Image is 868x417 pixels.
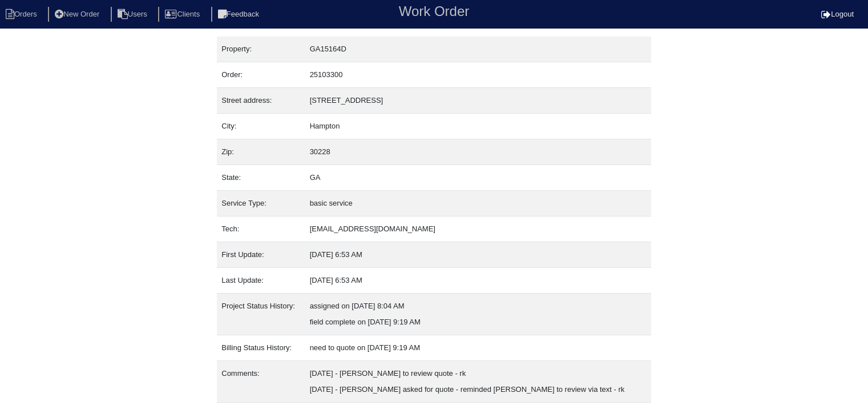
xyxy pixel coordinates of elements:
td: 30228 [305,139,651,165]
td: 25103300 [305,62,651,88]
td: Order: [217,62,305,88]
div: assigned on [DATE] 8:04 AM [310,298,647,314]
li: Feedback [211,7,268,22]
a: Clients [158,10,209,18]
td: Hampton [305,114,651,139]
td: City: [217,114,305,139]
td: Property: [217,37,305,62]
td: Street address: [217,88,305,114]
td: First Update: [217,242,305,268]
td: basic service [305,191,651,216]
a: Users [111,10,156,18]
div: need to quote on [DATE] 9:19 AM [310,340,647,356]
td: GA15164D [305,37,651,62]
td: [STREET_ADDRESS] [305,88,651,114]
td: State: [217,165,305,191]
td: [EMAIL_ADDRESS][DOMAIN_NAME] [305,216,651,242]
td: [DATE] 6:53 AM [305,242,651,268]
a: Logout [821,10,854,18]
td: Billing Status History: [217,335,305,361]
td: Last Update: [217,268,305,294]
td: Project Status History: [217,294,305,335]
li: Users [111,7,156,22]
td: [DATE] 6:53 AM [305,268,651,294]
a: New Order [48,10,108,18]
td: GA [305,165,651,191]
div: field complete on [DATE] 9:19 AM [310,314,647,330]
td: Tech: [217,216,305,242]
td: [DATE] - [PERSON_NAME] to review quote - rk [DATE] - [PERSON_NAME] asked for quote - reminded [PE... [305,361,651,403]
li: New Order [48,7,108,22]
td: Comments: [217,361,305,403]
li: Clients [158,7,209,22]
td: Service Type: [217,191,305,216]
td: Zip: [217,139,305,165]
